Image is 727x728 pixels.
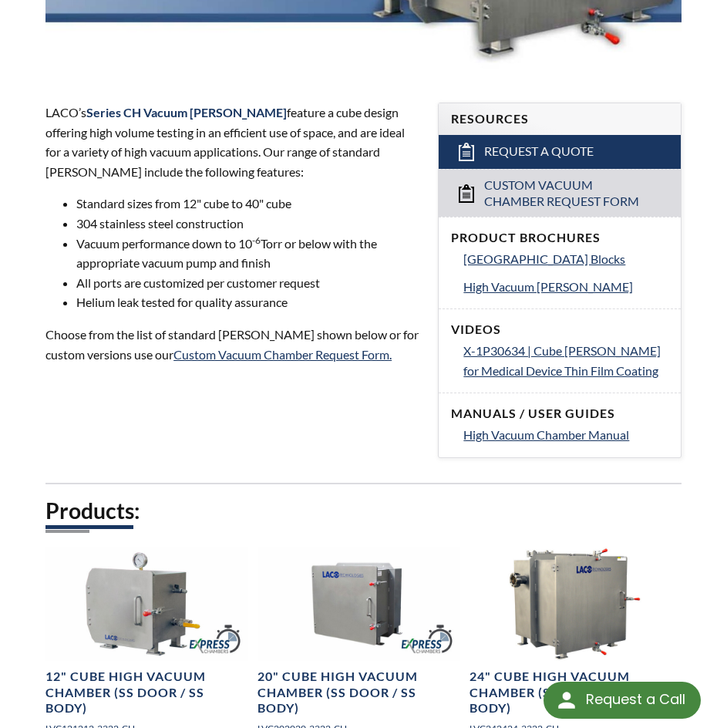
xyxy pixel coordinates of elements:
[76,234,419,273] li: Vacuum performance down to 10 Torr or below with the appropriate vacuum pump and finish
[76,214,419,234] li: 304 stainless steel construction
[544,682,701,719] div: Request a Call
[484,143,594,160] span: Request a Quote
[463,279,633,294] span: High Vacuum [PERSON_NAME]
[45,497,682,525] h2: Products:
[463,249,668,269] a: [GEOGRAPHIC_DATA] Blocks
[463,427,629,442] span: High Vacuum Chamber Manual
[45,547,248,661] img: LVC121212-3322-CH Express Chamber, angled view
[45,669,248,716] h4: 12" Cube High Vacuum Chamber (SS Door / SS Body)
[257,547,460,661] img: LVC202020-3322-CH Express Chamber, right side angled view
[439,169,680,217] a: Custom Vacuum Chamber Request Form
[439,135,680,169] a: Request a Quote
[451,406,668,422] h4: Manuals / User Guides
[45,103,419,181] p: LACO’s feature a cube design offering high volume testing in an efficient use of space, and are i...
[463,251,625,266] span: [GEOGRAPHIC_DATA] Blocks
[470,669,672,716] h4: 24" Cube High Vacuum Chamber (SS Door / SS Body)
[554,688,579,713] img: round button
[586,682,685,717] div: Request a Call
[257,669,460,716] h4: 20" Cube High Vacuum Chamber (SS Door / SS Body)
[451,111,668,127] h4: Resources
[76,292,419,312] li: Helium leak tested for quality assurance
[470,547,672,661] img: 24" Cube High Vacuum Chamber Acrylic Door Aluminum Body, front angled view
[484,177,648,210] span: Custom Vacuum Chamber Request Form
[463,343,661,378] span: X-1P30634 | Cube [PERSON_NAME] for Medical Device Thin Film Coating
[76,194,419,214] li: Standard sizes from 12" cube to 40" cube
[86,105,287,120] strong: Series CH Vacuum [PERSON_NAME]
[45,325,419,364] p: Choose from the list of standard [PERSON_NAME] shown below or for custom versions use our
[451,230,668,246] h4: Product Brochures
[451,322,668,338] h4: Videos
[463,277,668,297] a: High Vacuum [PERSON_NAME]
[463,341,668,380] a: X-1P30634 | Cube [PERSON_NAME] for Medical Device Thin Film Coating
[173,347,392,362] a: Custom Vacuum Chamber Request Form.
[76,273,419,293] li: All ports are customized per customer request
[252,234,261,246] sup: -6
[463,425,668,445] a: High Vacuum Chamber Manual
